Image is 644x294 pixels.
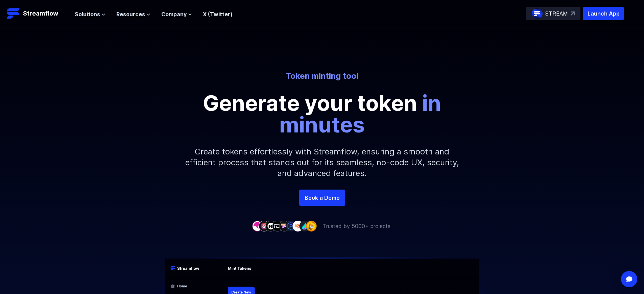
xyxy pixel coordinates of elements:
[279,90,441,138] span: in minutes
[252,221,263,231] img: company-1
[279,221,290,231] img: company-5
[116,10,150,18] button: Resources
[7,7,20,20] img: Streamflow Logo
[306,221,317,231] img: company-9
[265,221,276,231] img: company-3
[161,10,192,18] button: Company
[116,10,145,18] span: Resources
[170,92,474,136] p: Generate your token
[7,7,68,20] a: Streamflow
[203,11,233,18] a: X (Twitter)
[323,222,390,230] p: Trusted by 5000+ projects
[583,7,624,20] button: Launch App
[75,10,100,18] span: Solutions
[621,271,637,287] div: Open Intercom Messenger
[526,7,580,20] a: STREAM
[532,8,543,19] img: streamflow-logo-circle.png
[286,221,296,231] img: company-6
[299,190,345,206] a: Book a Demo
[272,221,283,231] img: company-4
[571,11,575,16] img: top-right-arrow.svg
[23,9,58,18] p: Streamflow
[259,221,269,231] img: company-2
[161,10,187,18] span: Company
[545,9,568,18] p: STREAM
[75,10,105,18] button: Solutions
[135,71,509,81] p: Token minting tool
[299,221,310,231] img: company-8
[177,136,468,190] p: Create tokens effortlessly with Streamflow, ensuring a smooth and efficient process that stands o...
[292,221,303,231] img: company-7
